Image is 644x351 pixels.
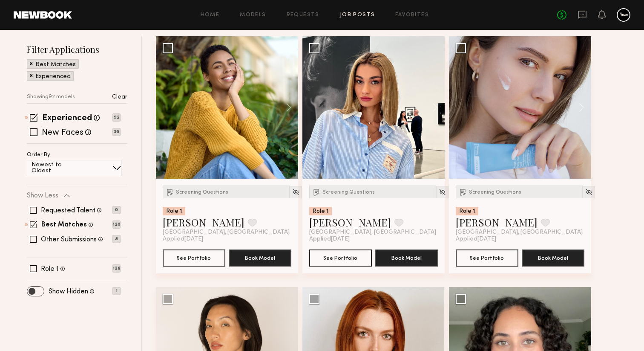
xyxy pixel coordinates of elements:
[27,44,127,55] h2: Filter Applications
[309,207,332,215] div: Role 1
[112,220,121,229] p: 120
[163,249,225,267] button: See Portfolio
[27,152,50,158] p: Order By
[322,190,375,195] span: Screening Questions
[522,254,584,261] a: Book Model
[229,254,291,261] a: Book Model
[163,215,244,229] a: [PERSON_NAME]
[456,215,538,229] a: [PERSON_NAME]
[42,114,92,123] label: Experienced
[42,129,83,137] label: New Faces
[456,207,478,215] div: Role 1
[176,190,228,195] span: Screening Questions
[309,236,438,243] div: Applied [DATE]
[469,190,521,195] span: Screening Questions
[201,12,220,18] a: Home
[32,162,82,174] p: Newest to Oldest
[395,12,429,18] a: Favorites
[112,235,121,243] p: 8
[456,249,518,267] button: See Portfolio
[459,188,467,196] img: Submission Icon
[112,128,121,136] p: 36
[163,207,185,215] div: Role 1
[240,12,266,18] a: Models
[35,62,76,68] p: Best Matches
[375,249,438,267] button: Book Model
[35,74,71,80] p: Experienced
[585,189,592,196] img: Unhide Model
[456,229,583,236] span: [GEOGRAPHIC_DATA], [GEOGRAPHIC_DATA]
[309,215,391,229] a: [PERSON_NAME]
[163,236,291,243] div: Applied [DATE]
[112,287,121,295] p: 1
[41,207,95,214] label: Requested Talent
[112,264,121,273] p: 128
[375,254,438,261] a: Book Model
[49,288,88,295] label: Show Hidden
[41,266,59,273] label: Role 1
[309,249,372,267] button: See Portfolio
[312,188,321,196] img: Submission Icon
[27,94,75,100] p: Showing 92 models
[439,189,446,196] img: Unhide Model
[112,94,127,100] p: Clear
[27,192,58,199] p: Show Less
[522,249,584,267] button: Book Model
[292,189,299,196] img: Unhide Model
[309,229,436,236] span: [GEOGRAPHIC_DATA], [GEOGRAPHIC_DATA]
[112,113,121,122] p: 92
[340,12,375,18] a: Job Posts
[41,222,87,229] label: Best Matches
[456,236,584,243] div: Applied [DATE]
[229,249,291,267] button: Book Model
[166,188,174,196] img: Submission Icon
[287,12,319,18] a: Requests
[112,206,121,214] p: 0
[163,229,290,236] span: [GEOGRAPHIC_DATA], [GEOGRAPHIC_DATA]
[41,236,97,243] label: Other Submissions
